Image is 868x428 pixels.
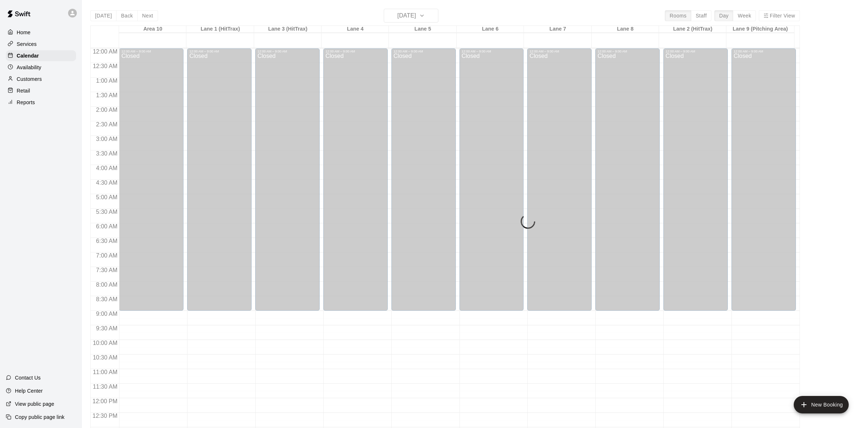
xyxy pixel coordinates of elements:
[659,26,726,33] div: Lane 2 (HitTrax)
[119,48,184,311] div: 12:00 AM – 9:00 AM: Closed
[91,384,119,390] span: 11:30 AM
[389,26,456,33] div: Lane 5
[94,325,119,331] span: 9:30 AM
[186,26,254,33] div: Lane 1 (HitTrax)
[17,75,42,83] p: Customers
[321,26,389,33] div: Lane 4
[325,50,386,53] div: 12:00 AM – 9:00 AM
[94,238,119,244] span: 6:30 AM
[17,29,31,36] p: Home
[91,48,119,55] span: 12:00 AM
[6,39,76,50] a: Services
[17,87,30,94] p: Retail
[6,27,76,38] a: Home
[94,282,119,288] span: 8:00 AM
[94,165,119,171] span: 4:00 AM
[94,92,119,98] span: 1:30 AM
[6,50,76,61] a: Calendar
[91,369,119,375] span: 11:00 AM
[529,53,589,313] div: Closed
[257,50,317,53] div: 12:00 AM – 9:00 AM
[189,50,249,53] div: 12:00 AM – 9:00 AM
[94,311,119,317] span: 9:00 AM
[17,40,37,48] p: Services
[94,296,119,302] span: 8:30 AM
[6,97,76,108] a: Reports
[459,48,524,311] div: 12:00 AM – 9:00 AM: Closed
[91,354,119,361] span: 10:30 AM
[15,400,54,408] p: View public page
[187,48,252,311] div: 12:00 AM – 9:00 AM: Closed
[91,63,119,69] span: 12:30 AM
[666,50,726,53] div: 12:00 AM – 9:00 AM
[94,121,119,127] span: 2:30 AM
[794,396,849,413] button: add
[255,48,320,311] div: 12:00 AM – 9:00 AM: Closed
[457,26,524,33] div: Lane 6
[323,48,388,311] div: 12:00 AM – 9:00 AM: Closed
[6,74,76,85] a: Customers
[394,50,454,53] div: 12:00 AM – 9:00 AM
[94,78,119,84] span: 1:00 AM
[734,50,794,53] div: 12:00 AM – 9:00 AM
[94,223,119,229] span: 6:00 AM
[94,107,119,113] span: 2:00 AM
[17,99,35,106] p: Reports
[6,85,76,96] a: Retail
[257,53,317,313] div: Closed
[726,26,794,33] div: Lane 9 (Pitching Area)
[17,64,42,71] p: Availability
[391,48,456,311] div: 12:00 AM – 9:00 AM: Closed
[597,53,658,313] div: Closed
[462,53,522,313] div: Closed
[254,26,321,33] div: Lane 3 (HitTrax)
[527,48,592,311] div: 12:00 AM – 9:00 AM: Closed
[592,26,659,33] div: Lane 8
[121,53,181,313] div: Closed
[731,48,796,311] div: 12:00 AM – 9:00 AM: Closed
[15,374,41,381] p: Contact Us
[121,50,181,53] div: 12:00 AM – 9:00 AM
[94,194,119,200] span: 5:00 AM
[325,53,386,313] div: Closed
[91,413,119,419] span: 12:30 PM
[529,50,589,53] div: 12:00 AM – 9:00 AM
[94,209,119,215] span: 5:30 AM
[524,26,591,33] div: Lane 7
[15,413,64,421] p: Copy public page link
[15,387,43,394] p: Help Center
[94,252,119,259] span: 7:00 AM
[595,48,660,311] div: 12:00 AM – 9:00 AM: Closed
[597,50,658,53] div: 12:00 AM – 9:00 AM
[94,267,119,273] span: 7:30 AM
[666,53,726,313] div: Closed
[189,53,249,313] div: Closed
[91,340,119,346] span: 10:00 AM
[734,53,794,313] div: Closed
[462,50,522,53] div: 12:00 AM – 9:00 AM
[663,48,728,311] div: 12:00 AM – 9:00 AM: Closed
[94,180,119,186] span: 4:30 AM
[394,53,454,313] div: Closed
[119,26,186,33] div: Area 10
[91,398,119,404] span: 12:00 PM
[94,150,119,157] span: 3:30 AM
[17,52,39,59] p: Calendar
[6,62,76,73] a: Availability
[94,136,119,142] span: 3:00 AM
